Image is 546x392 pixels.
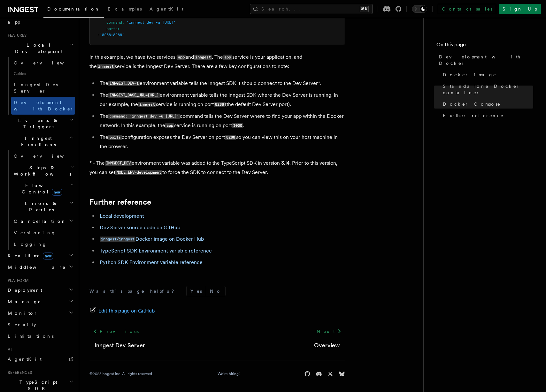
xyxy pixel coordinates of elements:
[115,170,162,175] code: NODE_ENV=development
[314,341,340,350] a: Overview
[436,41,533,51] h4: On this page
[443,112,504,119] span: Further reference
[5,370,32,375] span: References
[47,6,100,11] span: Documentation
[100,213,144,219] a: Local development
[108,81,140,86] code: INNGEST_DEV=1
[5,132,75,150] button: Inngest Functions
[98,133,345,151] li: The configuration exposes the Dev Server on port so you can view this on your host machine in the...
[108,135,122,140] code: ports
[89,326,142,337] a: Previous
[11,57,75,69] a: Overview
[8,322,36,327] span: Security
[440,69,533,80] a: Docker image
[5,115,75,132] button: Events & Triggers
[11,69,75,79] span: Guides
[11,97,75,115] a: Development with Docker
[5,10,75,28] a: Setting up your app
[5,353,75,365] a: AgentKit
[232,123,243,128] code: 3000
[127,20,176,25] span: 'inngest dev -u [URL]'
[11,150,75,162] a: Overview
[105,161,132,166] code: INNGEST_DEV
[5,296,75,307] button: Manage
[146,2,187,17] a: AgentKit
[100,236,204,242] a: inngest/inngestDocker image on Docker Hub
[5,261,75,273] button: Middleware
[138,102,156,107] code: inngest
[108,114,180,119] code: command: 'inngest dev -u [URL]'
[100,248,212,254] a: TypeScript SDK Environment variable reference
[100,224,181,230] a: Dev Server source code on GitHub
[14,154,80,159] span: Overview
[5,319,75,330] a: Security
[11,182,70,195] span: Flow Control
[412,5,427,13] button: Toggle dark mode
[98,112,345,130] li: The command tells the Dev Server where to find your app within the Docker network. In this exampl...
[98,79,345,88] li: The environment variable tells the Inngest SDK it should connect to the Dev Server*.
[5,253,53,259] span: Realtime
[89,288,179,294] p: Was this page helpful?
[5,310,38,316] span: Monitor
[436,51,533,69] a: Development with Docker
[11,200,69,213] span: Errors & Retries
[11,215,75,227] button: Cancellation
[440,98,533,110] a: Docker Compose
[177,55,186,60] code: app
[214,102,225,107] code: 8288
[5,57,75,115] div: Local Development
[8,357,42,362] span: AgentKit
[438,4,496,14] a: Contact sales
[11,162,75,180] button: Steps & Workflows
[206,286,225,296] button: No
[14,230,56,235] span: Versioning
[360,6,369,12] kbd: ⌘K
[5,135,69,148] span: Inngest Functions
[98,91,345,109] li: The environment variable tells the Inngest SDK where the Dev Server is running. In our example, t...
[14,60,80,65] span: Overview
[100,259,203,265] a: Python SDK Environment variable reference
[14,100,74,111] span: Development with Docker
[11,218,66,224] span: Cancellation
[5,379,69,392] span: TypeScript SDK
[14,242,47,247] span: Logging
[313,326,345,337] a: Next
[218,371,240,376] a: We're hiring!
[118,26,120,31] span: :
[223,55,232,60] code: app
[100,33,124,37] span: '8288:8288'
[106,26,118,31] span: ports
[122,14,173,19] span: inngest/inngest:v0.27.0
[5,330,75,342] a: Limitations
[5,117,70,130] span: Events & Triggers
[499,4,541,14] a: Sign Up
[95,341,145,350] a: Inngest Dev Server
[11,79,75,97] a: Inngest Dev Server
[5,264,66,270] span: Middleware
[8,334,54,339] span: Limitations
[89,198,151,207] a: Further reference
[5,278,29,283] span: Platform
[150,6,183,11] span: AgentKit
[89,53,345,71] p: In this example, we have two services: and . The service is your application, and the service is ...
[5,42,70,55] span: Local Development
[11,238,75,250] a: Logging
[98,306,155,315] span: Edit this page on GitHub
[108,6,142,11] span: Examples
[11,227,75,238] a: Versioning
[225,135,236,140] code: 8288
[5,250,75,261] button: Realtimenew
[11,198,75,215] button: Errors & Retries
[106,14,118,19] span: image
[89,306,155,315] a: Edit this page on GitHub
[5,33,27,38] span: Features
[443,72,496,78] span: Docker image
[11,164,71,177] span: Steps & Workflows
[43,2,104,18] a: Documentation
[187,286,206,296] button: Yes
[5,284,75,296] button: Deployment
[106,20,122,25] span: command
[89,159,345,177] p: * - The environment variable was added to the TypeScript SDK in version 3.14. Prior to this versi...
[89,371,153,376] div: © 2025 Inngest Inc. All rights reserved.
[165,123,174,128] code: app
